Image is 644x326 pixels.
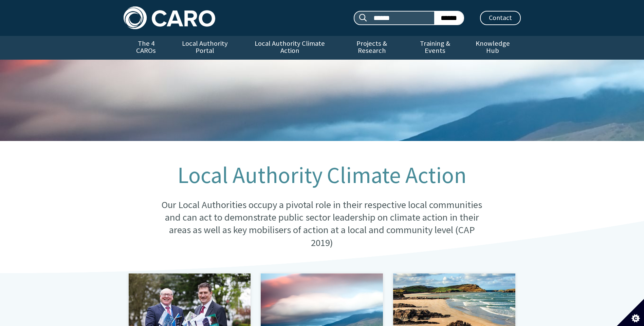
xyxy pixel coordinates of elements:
[241,36,338,60] a: Local Authority Climate Action
[157,163,486,188] h1: Local Authority Climate Action
[338,36,405,60] a: Projects & Research
[169,36,241,60] a: Local Authority Portal
[124,6,215,29] img: Caro logo
[465,36,520,60] a: Knowledge Hub
[480,11,521,25] a: Contact
[124,36,169,60] a: The 4 CAROs
[157,199,486,249] p: Our Local Authorities occupy a pivotal role in their respective local communities and can act to ...
[405,36,465,60] a: Training & Events
[617,299,644,326] button: Set cookie preferences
